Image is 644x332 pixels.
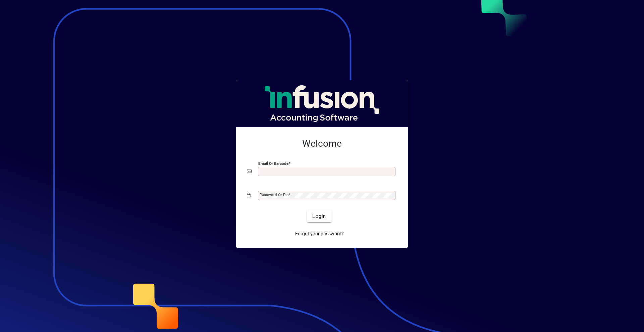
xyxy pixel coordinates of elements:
[247,138,397,149] h2: Welcome
[260,192,288,197] mat-label: Password or Pin
[307,210,331,222] button: Login
[258,161,288,166] mat-label: Email or Barcode
[292,228,346,240] a: Forgot your password?
[312,213,326,220] span: Login
[295,230,344,237] span: Forgot your password?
